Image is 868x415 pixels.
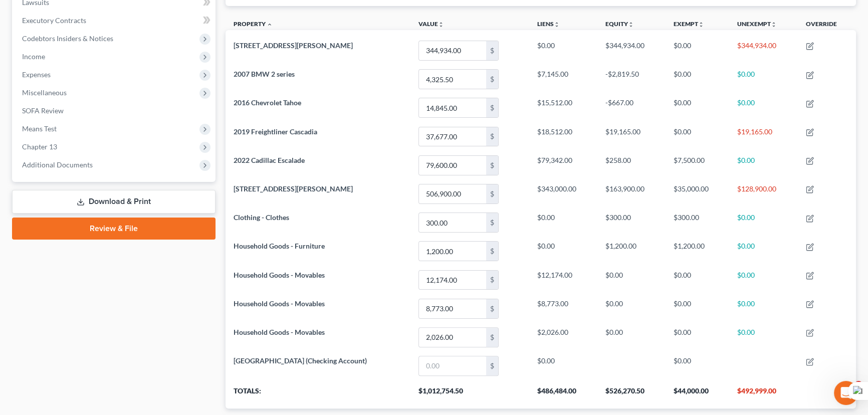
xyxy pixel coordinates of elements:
span: Household Goods - Movables [234,328,325,336]
div: $ [486,98,498,117]
td: $1,200.00 [597,237,666,266]
iframe: Intercom live chat [834,381,858,405]
td: $0.00 [666,351,729,380]
div: $ [486,271,498,290]
td: $343,000.00 [529,179,597,208]
div: $ [486,70,498,89]
input: 0.00 [419,70,486,89]
td: $79,342.00 [529,151,597,179]
a: Valueunfold_more [418,20,444,28]
td: $0.00 [729,94,797,122]
th: $486,484.00 [529,380,597,408]
span: SOFA Review [22,106,64,115]
th: $526,270.50 [597,380,666,408]
input: 0.00 [419,242,486,261]
i: unfold_more [438,22,444,28]
span: Household Goods - Furniture [234,242,325,250]
th: $492,999.00 [729,380,797,408]
td: $0.00 [666,36,729,65]
th: $44,000.00 [666,380,729,408]
td: $258.00 [597,151,666,179]
span: Executory Contracts [22,16,86,25]
td: $18,512.00 [529,122,597,151]
span: 2016 Chevrolet Tahoe [234,98,301,107]
div: $ [486,356,498,375]
td: $0.00 [666,323,729,351]
i: unfold_more [770,22,776,28]
span: Household Goods - Movables [234,299,325,308]
input: 0.00 [419,271,486,290]
td: $300.00 [597,208,666,237]
span: 2007 BMW 2 series [234,70,295,78]
input: 0.00 [419,299,486,318]
td: $7,500.00 [666,151,729,179]
input: 0.00 [419,127,486,146]
td: $0.00 [666,65,729,94]
span: [STREET_ADDRESS][PERSON_NAME] [234,184,353,193]
td: $344,934.00 [597,36,666,65]
td: $0.00 [729,237,797,266]
input: 0.00 [419,41,486,60]
td: $0.00 [597,266,666,294]
td: $0.00 [529,351,597,380]
td: $344,934.00 [729,36,797,65]
span: Income [22,52,45,61]
td: $128,900.00 [729,179,797,208]
td: $0.00 [729,323,797,351]
a: Unexemptunfold_more [737,20,776,28]
td: $0.00 [666,266,729,294]
span: [STREET_ADDRESS][PERSON_NAME] [234,41,353,50]
th: $1,012,754.50 [410,380,529,408]
td: $0.00 [729,65,797,94]
span: Household Goods - Movables [234,271,325,279]
td: $0.00 [729,151,797,179]
div: $ [486,127,498,146]
a: Download & Print [12,190,215,214]
td: -$2,819.50 [597,65,666,94]
input: 0.00 [419,213,486,232]
td: $7,145.00 [529,65,597,94]
a: Executory Contracts [14,12,215,30]
a: Equityunfold_more [605,20,634,28]
td: $0.00 [529,36,597,65]
span: Clothing - Clothes [234,213,289,222]
span: Codebtors Insiders & Notices [22,34,113,43]
a: Exemptunfold_more [674,20,704,28]
a: Property expand_less [234,20,273,28]
td: $0.00 [729,208,797,237]
span: [GEOGRAPHIC_DATA] (Checking Account) [234,356,367,365]
td: $35,000.00 [666,179,729,208]
th: Override [798,14,856,37]
input: 0.00 [419,356,486,375]
input: 0.00 [419,156,486,175]
span: 2022 Cadillac Escalade [234,156,305,164]
td: $0.00 [666,294,729,323]
span: Means Test [22,124,57,133]
span: Additional Documents [22,160,93,169]
span: Miscellaneous [22,88,67,97]
td: $0.00 [666,94,729,122]
i: unfold_more [554,22,560,28]
td: $2,026.00 [529,323,597,351]
div: $ [486,41,498,60]
td: $8,773.00 [529,294,597,323]
i: unfold_more [698,22,704,28]
td: $300.00 [666,208,729,237]
input: 0.00 [419,98,486,117]
div: $ [486,156,498,175]
td: $0.00 [597,294,666,323]
td: $19,165.00 [597,122,666,151]
td: $19,165.00 [729,122,797,151]
span: 4 [854,381,862,389]
a: Liensunfold_more [537,20,560,28]
td: $0.00 [729,294,797,323]
input: 0.00 [419,184,486,203]
span: 2019 Freightliner Cascadia [234,127,317,136]
td: -$667.00 [597,94,666,122]
i: unfold_more [628,22,634,28]
td: $15,512.00 [529,94,597,122]
td: $0.00 [597,323,666,351]
td: $0.00 [666,122,729,151]
span: Chapter 13 [22,142,57,151]
div: $ [486,184,498,203]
